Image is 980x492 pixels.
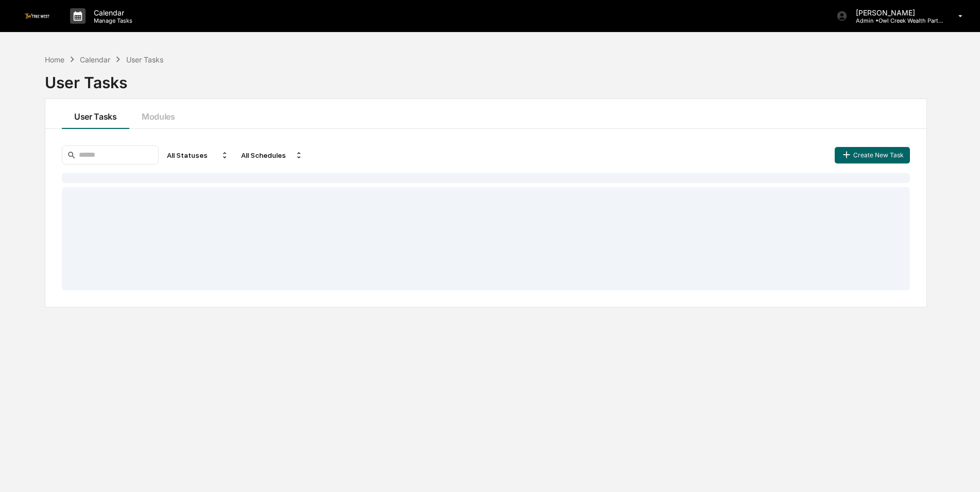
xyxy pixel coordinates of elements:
div: All Statuses [163,147,233,163]
p: Calendar [86,8,138,17]
p: Manage Tasks [86,17,138,24]
button: User Tasks [62,99,129,129]
p: [PERSON_NAME] [848,8,943,17]
div: All Schedules [237,147,307,163]
div: Home [45,55,64,64]
button: Modules [129,99,188,129]
button: Create New Task [835,147,910,163]
p: Admin • Owl Creek Wealth Partners [848,17,943,24]
img: logo [25,13,49,18]
div: User Tasks [45,65,927,92]
div: Calendar [80,55,110,64]
div: User Tasks [126,55,163,64]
